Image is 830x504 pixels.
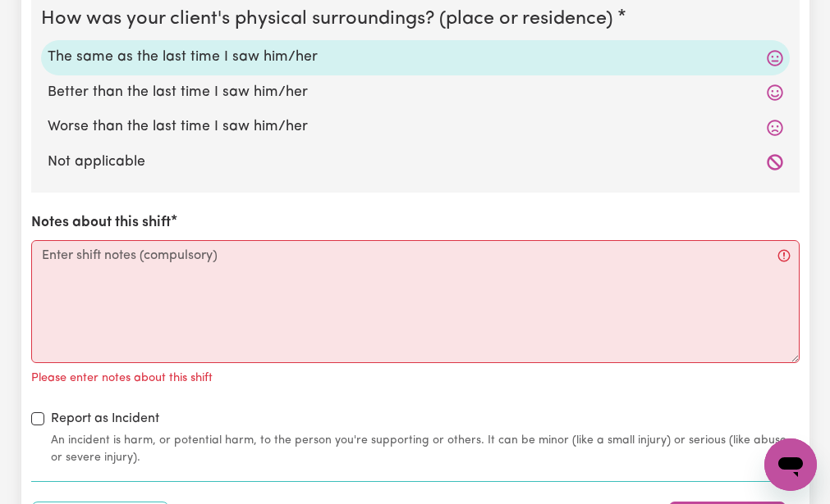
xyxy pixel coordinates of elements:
label: Report as Incident [51,409,159,429]
label: Not applicable [48,152,783,173]
legend: How was your client's physical surroundings? (place or residence) [41,5,620,34]
small: An incident is harm, or potential harm, to the person you're supporting or others. It can be mino... [51,432,800,466]
p: Please enter notes about this shift [31,370,213,388]
iframe: Button to launch messaging window [764,438,817,491]
label: Notes about this shift [31,212,171,234]
label: Better than the last time I saw him/her [48,82,783,103]
label: Worse than the last time I saw him/her [48,116,783,138]
label: The same as the last time I saw him/her [48,47,783,68]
